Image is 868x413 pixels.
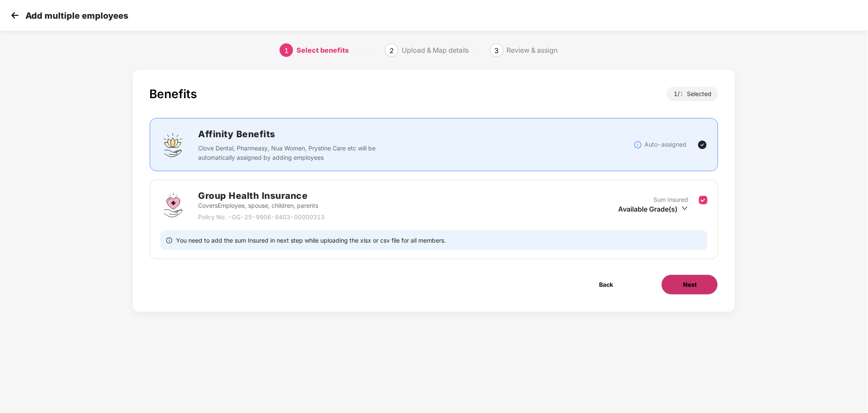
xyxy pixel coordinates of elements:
p: Auto-assigned [644,140,686,149]
button: Next [661,274,718,295]
p: Add multiple employees [25,11,128,21]
span: down [682,205,688,212]
div: 1 / Selected [667,87,718,101]
img: svg+xml;base64,PHN2ZyB4bWxucz0iaHR0cDovL3d3dy53My5vcmcvMjAwMC9zdmciIHdpZHRoPSIzMCIgaGVpZ2h0PSIzMC... [8,9,21,22]
span: 3 [495,46,499,55]
span: You need to add the sum Insured in next step while uploading the xlsx or csv file for all members. [176,236,446,244]
span: info-circle [166,236,172,244]
img: svg+xml;base64,PHN2ZyBpZD0iVGljay0yNHgyNCIgeG1sbnM9Imh0dHA6Ly93d3cudzMub3JnLzIwMDAvc3ZnIiB3aWR0aD... [697,140,708,150]
p: Covers Employee, spouse, children, parents [199,201,325,210]
img: svg+xml;base64,PHN2ZyBpZD0iR3JvdXBfSGVhbHRoX0luc3VyYW5jZSIgZGF0YS1uYW1lPSJHcm91cCBIZWFsdGggSW5zdX... [160,192,186,218]
div: Benefits [150,87,197,101]
p: Sum Insured [653,195,688,204]
img: svg+xml;base64,PHN2ZyBpZD0iSW5mb18tXzMyeDMyIiBkYXRhLW5hbWU9IkluZm8gLSAzMngzMiIgeG1sbnM9Imh0dHA6Ly... [634,141,642,149]
h2: Group Health Insurance [199,189,325,203]
span: 1 [284,46,288,55]
h2: Affinity Benefits [199,127,503,141]
div: Review & assign [507,43,558,57]
div: Select benefits [297,43,349,57]
img: svg+xml;base64,PHN2ZyBpZD0iQWZmaW5pdHlfQmVuZWZpdHMiIGRhdGEtbmFtZT0iQWZmaW5pdHkgQmVuZWZpdHMiIHhtbG... [160,132,186,158]
div: Available Grade(s) [618,204,688,214]
p: Clove Dental, Pharmeasy, Nua Women, Prystine Care etc will be automatically assigned by adding em... [199,144,381,162]
span: 1 [680,90,687,97]
span: 2 [389,46,394,55]
p: Policy No. - OG-25-9906-8403-00000313 [199,212,325,222]
button: Back [578,274,634,295]
span: Next [683,280,697,289]
span: Back [599,280,613,289]
div: Upload & Map details [402,43,469,57]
